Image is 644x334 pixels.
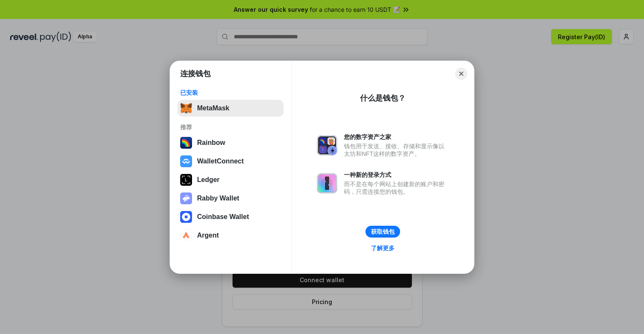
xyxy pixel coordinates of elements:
div: 一种新的登录方式 [344,171,449,179]
img: svg+xml,%3Csvg%20xmlns%3D%22http%3A%2F%2Fwww.w3.org%2F2000%2Fsvg%22%20width%3D%2228%22%20height%3... [180,174,192,186]
button: Rainbow [178,134,284,151]
a: 了解更多 [366,243,400,254]
div: 了解更多 [371,244,395,252]
div: WalletConnect [197,158,244,165]
div: 已安装 [180,89,281,96]
button: Argent [178,227,284,244]
div: 什么是钱包？ [360,93,406,103]
div: 钱包用于发送、接收、存储和显示像以太坊和NFT这样的数字资产。 [344,142,449,158]
div: Rabby Wallet [197,195,239,202]
button: 获取钱包 [365,226,400,238]
h1: 连接钱包 [180,69,211,79]
button: MetaMask [178,100,284,117]
img: svg+xml,%3Csvg%20fill%3D%22none%22%20height%3D%2233%22%20viewBox%3D%220%200%2035%2033%22%20width%... [180,102,192,114]
img: svg+xml,%3Csvg%20xmlns%3D%22http%3A%2F%2Fwww.w3.org%2F2000%2Fsvg%22%20fill%3D%22none%22%20viewBox... [317,135,337,155]
button: Rabby Wallet [178,190,284,207]
img: svg+xml,%3Csvg%20xmlns%3D%22http%3A%2F%2Fwww.w3.org%2F2000%2Fsvg%22%20fill%3D%22none%22%20viewBox... [180,192,192,204]
div: 您的数字资产之家 [344,133,449,141]
div: MetaMask [197,104,229,112]
div: Argent [197,232,219,239]
img: svg+xml,%3Csvg%20xmlns%3D%22http%3A%2F%2Fwww.w3.org%2F2000%2Fsvg%22%20fill%3D%22none%22%20viewBox... [317,173,337,193]
div: 推荐 [180,123,281,131]
div: 获取钱包 [371,228,395,235]
button: Close [455,68,467,80]
div: Coinbase Wallet [197,213,249,221]
div: Ledger [197,176,219,184]
button: Ledger [178,171,284,188]
img: svg+xml,%3Csvg%20width%3D%2228%22%20height%3D%2228%22%20viewBox%3D%220%200%2028%2028%22%20fill%3D... [180,211,192,223]
div: 而不是在每个网站上创建新的账户和密码，只需连接您的钱包。 [344,180,449,195]
img: svg+xml,%3Csvg%20width%3D%22120%22%20height%3D%22120%22%20viewBox%3D%220%200%20120%20120%22%20fil... [180,137,192,149]
img: svg+xml,%3Csvg%20width%3D%2228%22%20height%3D%2228%22%20viewBox%3D%220%200%2028%2028%22%20fill%3D... [180,230,192,241]
button: WalletConnect [178,153,284,170]
img: svg+xml,%3Csvg%20width%3D%2228%22%20height%3D%2228%22%20viewBox%3D%220%200%2028%2028%22%20fill%3D... [180,155,192,167]
div: Rainbow [197,139,225,147]
button: Coinbase Wallet [178,208,284,225]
